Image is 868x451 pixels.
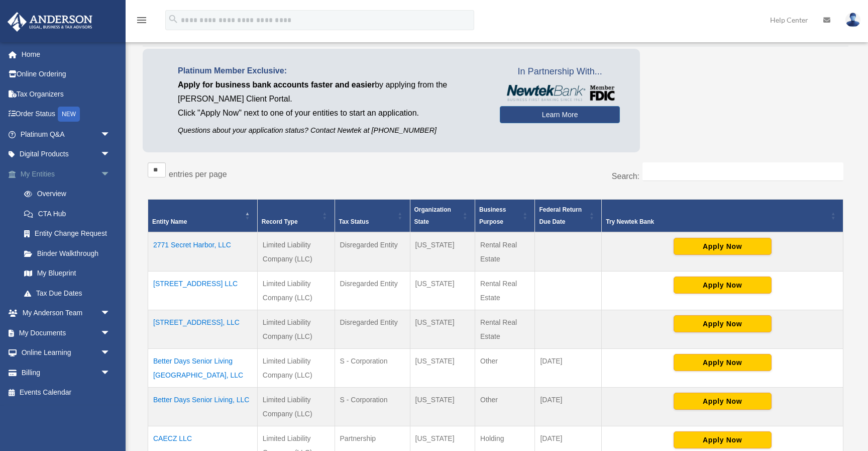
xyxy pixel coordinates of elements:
td: [US_STATE] [410,232,475,272]
span: Business Purpose [479,206,506,225]
span: Organization State [414,206,451,225]
p: Platinum Member Exclusive: [178,64,485,78]
button: Apply Now [674,315,772,332]
th: Record Type: Activate to sort [257,200,335,233]
td: Other [475,349,535,388]
td: Limited Liability Company (LLC) [257,349,335,388]
span: arrow_drop_down [100,124,121,145]
a: Entity Change Request [14,224,126,244]
td: [US_STATE] [410,388,475,426]
td: 2771 Secret Harbor, LLC [148,232,258,272]
td: [DATE] [535,388,602,426]
td: [US_STATE] [410,310,475,349]
td: Limited Liability Company (LLC) [257,388,335,426]
th: Try Newtek Bank : Activate to sort [602,200,843,233]
th: Federal Return Due Date: Activate to sort [535,200,602,233]
a: Tax Due Dates [14,283,126,303]
img: User Pic [845,13,860,27]
div: Try Newtek Bank [606,216,828,228]
span: In Partnership With... [500,64,620,80]
td: [US_STATE] [410,349,475,388]
span: arrow_drop_down [100,323,121,343]
button: Apply Now [674,238,772,255]
button: Apply Now [674,277,772,294]
i: menu [136,14,148,26]
button: Apply Now [674,431,772,448]
a: Learn More [500,106,620,123]
span: arrow_drop_down [100,343,121,364]
td: Better Days Senior Living [GEOGRAPHIC_DATA], LLC [148,349,258,388]
a: Tax Organizers [7,84,126,104]
th: Tax Status: Activate to sort [335,200,410,233]
th: Entity Name: Activate to invert sorting [148,200,258,233]
a: Billingarrow_drop_down [7,363,126,383]
td: Rental Real Estate [475,272,535,310]
span: arrow_drop_down [100,164,121,185]
a: My Blueprint [14,263,126,284]
img: NewtekBankLogoSM.png [505,85,615,101]
label: Search: [612,172,639,181]
div: NEW [58,107,80,122]
span: arrow_drop_down [100,303,121,324]
button: Apply Now [674,393,772,410]
a: Digital Productsarrow_drop_down [7,144,126,164]
a: Order StatusNEW [7,104,126,125]
td: Other [475,388,535,426]
label: entries per page [169,170,227,178]
td: Limited Liability Company (LLC) [257,272,335,310]
button: Apply Now [674,354,772,371]
p: Questions about your application status? Contact Newtek at [PHONE_NUMBER] [178,124,485,137]
a: My Anderson Teamarrow_drop_down [7,303,126,323]
td: Disregarded Entity [335,272,410,310]
td: Rental Real Estate [475,310,535,349]
td: Limited Liability Company (LLC) [257,310,335,349]
th: Business Purpose: Activate to sort [475,200,535,233]
td: Rental Real Estate [475,232,535,272]
td: Disregarded Entity [335,310,410,349]
span: Entity Name [152,218,187,225]
i: search [168,14,179,25]
span: Record Type [262,218,298,225]
td: Better Days Senior Living, LLC [148,388,258,426]
span: arrow_drop_down [100,363,121,383]
td: [STREET_ADDRESS] LLC [148,272,258,310]
img: Anderson Advisors Platinum Portal [5,12,95,32]
span: Apply for business bank accounts faster and easier [178,80,375,89]
span: arrow_drop_down [100,144,121,165]
a: Platinum Q&Aarrow_drop_down [7,124,126,144]
span: Tax Status [339,218,369,225]
span: Federal Return Due Date [539,206,582,225]
td: [STREET_ADDRESS], LLC [148,310,258,349]
a: Overview [14,184,121,204]
a: Home [7,44,126,64]
td: Limited Liability Company (LLC) [257,232,335,272]
a: Online Ordering [7,64,126,84]
th: Organization State: Activate to sort [410,200,475,233]
td: Disregarded Entity [335,232,410,272]
td: S - Corporation [335,349,410,388]
a: menu [136,18,148,26]
a: My Entitiesarrow_drop_down [7,164,126,184]
td: [DATE] [535,349,602,388]
p: Click "Apply Now" next to one of your entities to start an application. [178,106,485,120]
a: My Documentsarrow_drop_down [7,323,126,343]
td: [US_STATE] [410,272,475,310]
td: S - Corporation [335,388,410,426]
p: by applying from the [PERSON_NAME] Client Portal. [178,78,485,106]
a: CTA Hub [14,204,126,224]
a: Binder Walkthrough [14,243,126,263]
a: Events Calendar [7,383,126,403]
a: Online Learningarrow_drop_down [7,343,126,363]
